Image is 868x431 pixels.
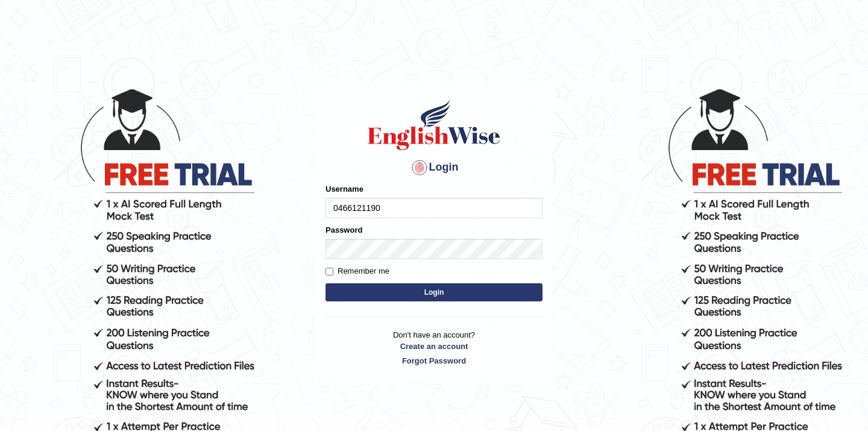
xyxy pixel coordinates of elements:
p: Don't have an account? [325,329,542,367]
label: Remember me [325,265,389,277]
label: Username [325,183,363,195]
img: Logo of English Wise sign in for intelligent practice with AI [365,98,503,152]
input: Remember me [325,268,333,275]
h4: Login [325,158,542,177]
button: Login [325,283,542,301]
label: Password [325,224,362,236]
a: Create an account [325,341,542,352]
a: Forgot Password [325,355,542,367]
